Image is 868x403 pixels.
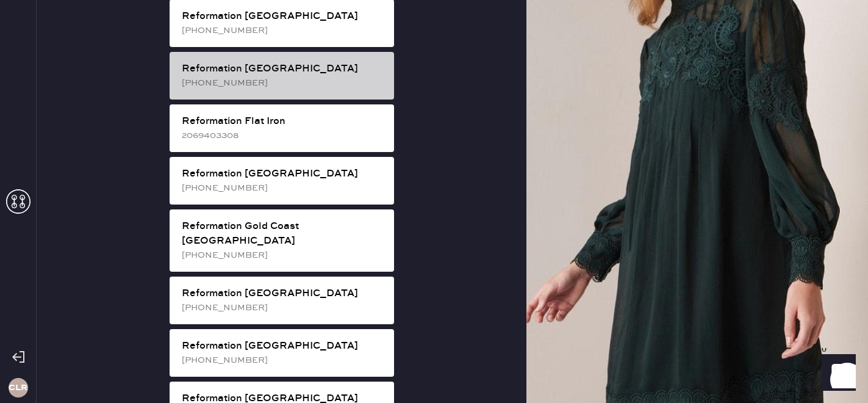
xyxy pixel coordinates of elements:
div: Reformation [GEOGRAPHIC_DATA] [182,9,384,24]
div: Reformation Gold Coast [GEOGRAPHIC_DATA] [182,219,384,249]
div: Reformation [GEOGRAPHIC_DATA] [182,62,384,76]
div: Reformation [GEOGRAPHIC_DATA] [182,286,384,301]
div: [PHONE_NUMBER] [182,354,384,367]
div: [PHONE_NUMBER] [182,76,384,90]
div: Reformation [GEOGRAPHIC_DATA] [182,167,384,181]
div: Reformation Flat Iron [182,114,384,129]
div: [PHONE_NUMBER] [182,301,384,314]
div: Reformation [GEOGRAPHIC_DATA] [182,339,384,354]
div: 2069403308 [182,129,384,142]
div: [PHONE_NUMBER] [182,249,384,262]
iframe: Front Chat [810,348,863,401]
div: [PHONE_NUMBER] [182,24,384,37]
div: [PHONE_NUMBER] [182,181,384,195]
h3: CLR [9,383,27,392]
